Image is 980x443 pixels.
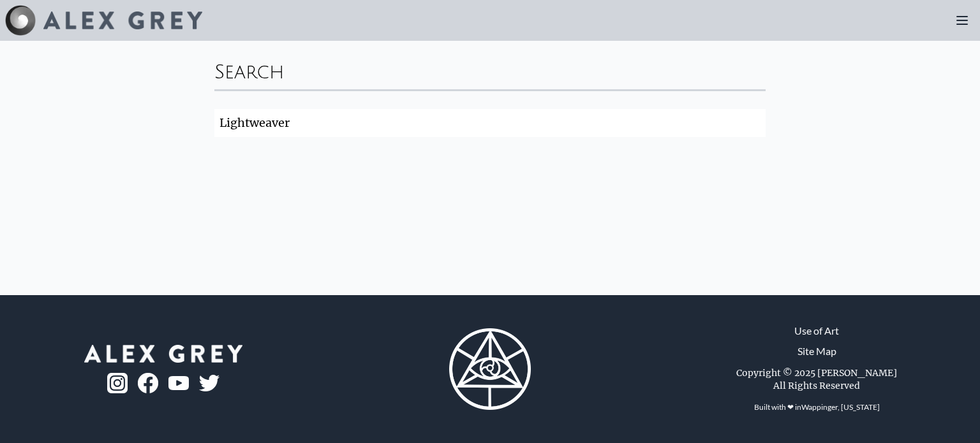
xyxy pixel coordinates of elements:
input: Search... [214,109,766,137]
img: youtube-logo.png [168,376,189,391]
div: Built with ❤ in [749,397,885,418]
div: All Rights Reserved [773,379,860,392]
div: Search [214,51,766,89]
img: fb-logo.png [138,373,158,393]
img: ig-logo.png [107,373,128,393]
div: Copyright © 2025 [PERSON_NAME] [736,367,897,379]
a: Site Map [798,344,836,359]
img: twitter-logo.png [199,375,219,391]
a: Use of Art [794,323,839,338]
a: Wappinger, [US_STATE] [801,402,880,412]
